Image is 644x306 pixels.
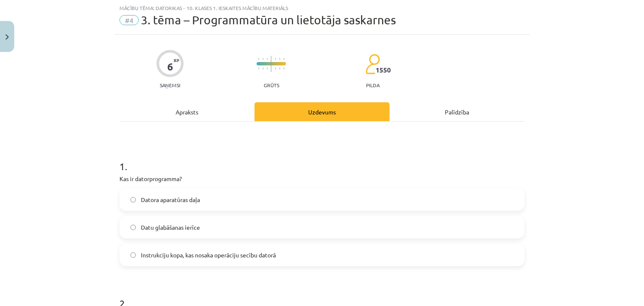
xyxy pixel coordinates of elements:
[174,58,179,62] span: XP
[275,67,276,70] img: icon-short-line-57e1e144782c952c97e751825c79c345078a6d821885a25fce030b3d8c18986b.svg
[283,58,284,60] img: icon-short-line-57e1e144782c952c97e751825c79c345078a6d821885a25fce030b3d8c18986b.svg
[376,66,391,74] span: 1550
[365,54,380,75] img: students-c634bb4e5e11cddfef0936a35e636f08e4e9abd3cc4e673bd6f9a4125e45ecb1.svg
[258,67,259,70] img: icon-short-line-57e1e144782c952c97e751825c79c345078a6d821885a25fce030b3d8c18986b.svg
[279,67,280,70] img: icon-short-line-57e1e144782c952c97e751825c79c345078a6d821885a25fce030b3d8c18986b.svg
[264,82,279,88] p: Grūts
[5,34,9,40] img: icon-close-lesson-0947bae3869378f0d4975bcd49f059093ad1ed9edebbc8119c70593378902aed.svg
[141,223,200,232] span: Datu glabāšanas ierīce
[119,5,525,11] div: Mācību tēma: Datorikas - 10. klases 1. ieskaites mācību materiāls
[390,102,525,121] div: Palīdzība
[254,102,390,121] div: Uzdevums
[156,82,184,88] p: Saņemsi
[130,197,136,202] input: Datora aparatūras daļa
[130,225,136,230] input: Datu glabāšanas ierīce
[279,58,280,60] img: icon-short-line-57e1e144782c952c97e751825c79c345078a6d821885a25fce030b3d8c18986b.svg
[167,61,173,73] div: 6
[366,82,379,88] p: pilda
[119,15,139,25] span: #4
[119,146,525,172] h1: 1 .
[271,56,272,72] img: icon-long-line-d9ea69661e0d244f92f715978eff75569469978d946b2353a9bb055b3ed8787d.svg
[275,58,276,60] img: icon-short-line-57e1e144782c952c97e751825c79c345078a6d821885a25fce030b3d8c18986b.svg
[141,13,396,27] span: 3. tēma – Programmatūra un lietotāja saskarnes
[141,251,276,259] span: Instrukciju kopa, kas nosaka operāciju secību datorā
[267,67,267,70] img: icon-short-line-57e1e144782c952c97e751825c79c345078a6d821885a25fce030b3d8c18986b.svg
[258,58,259,60] img: icon-short-line-57e1e144782c952c97e751825c79c345078a6d821885a25fce030b3d8c18986b.svg
[130,252,136,258] input: Instrukciju kopa, kas nosaka operāciju secību datorā
[283,67,284,70] img: icon-short-line-57e1e144782c952c97e751825c79c345078a6d821885a25fce030b3d8c18986b.svg
[141,195,200,204] span: Datora aparatūras daļa
[119,102,254,121] div: Apraksts
[119,174,525,183] p: Kas ir datorprogramma?
[267,58,267,60] img: icon-short-line-57e1e144782c952c97e751825c79c345078a6d821885a25fce030b3d8c18986b.svg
